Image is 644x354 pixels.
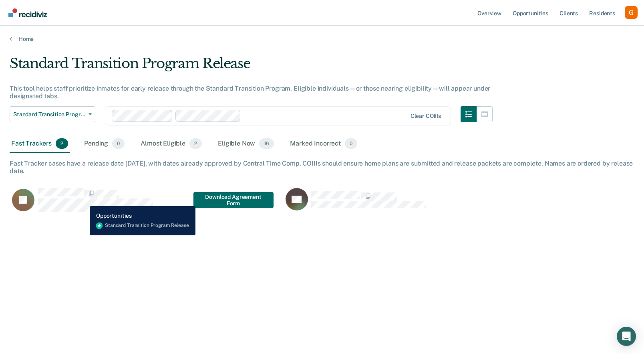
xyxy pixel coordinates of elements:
[112,138,125,149] span: 0
[10,55,493,78] div: Standard Transition Program Release
[10,35,634,42] a: Home
[625,6,638,19] button: Profile dropdown button
[283,188,557,220] div: CaseloadOpportunityCell-2197421
[10,106,95,122] button: Standard Transition Program Release
[189,138,202,149] span: 2
[10,188,283,220] div: CaseloadOpportunityCell-2190265
[345,138,357,149] span: 0
[411,113,441,119] div: Clear COIIIs
[216,135,276,153] div: Eligible Now16
[259,138,274,149] span: 16
[56,138,68,149] span: 2
[193,192,274,208] a: Navigate to form link
[10,135,70,153] div: Fast Trackers2
[13,111,85,118] span: Standard Transition Program Release
[8,8,47,17] img: Recidiviz
[193,192,274,208] button: Download Agreement Form
[10,85,493,100] div: This tool helps staff prioritize inmates for early release through the Standard Transition Progra...
[83,135,126,153] div: Pending0
[288,135,359,153] div: Marked Incorrect0
[617,327,636,346] div: Open Intercom Messenger
[139,135,203,153] div: Almost Eligible2
[10,160,634,175] div: Fast Tracker cases have a release date [DATE], with dates already approved by Central Time Comp. ...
